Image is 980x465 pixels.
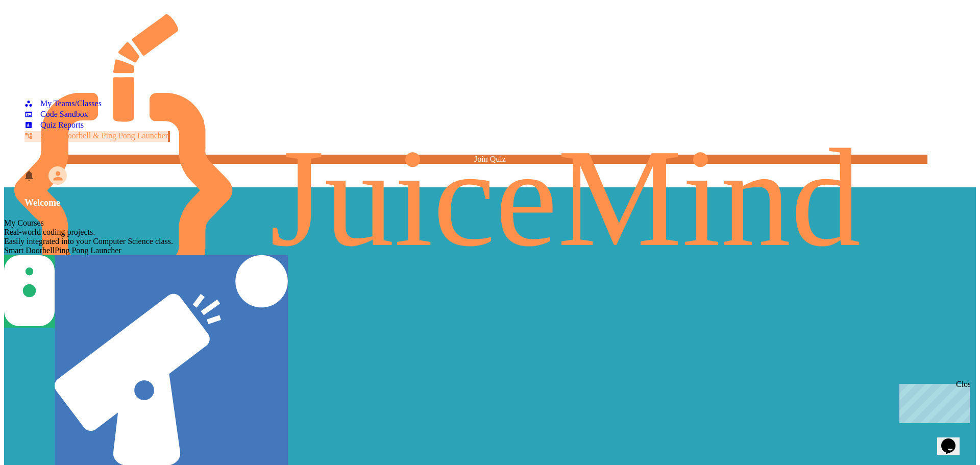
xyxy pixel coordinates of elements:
a: Quiz Reports [24,120,84,131]
div: My Teams/Classes [24,99,102,108]
div: Smart Doorbell & Ping Pong Launcher [24,131,168,140]
iframe: chat widget [937,424,970,455]
div: Welcome [4,187,976,218]
div: Chat with us now!Close [4,4,70,65]
div: Ping Pong Launcher [55,246,288,255]
a: Smart Doorbell & Ping Pong Launcher [24,131,170,142]
div: My Courses [4,218,976,228]
div: My Account [38,164,69,187]
div: Smart Doorbell [4,246,55,255]
a: Code Sandbox [24,110,88,120]
div: Quiz Reports [24,120,84,130]
div: Real-world coding projects. Easily integrated into your Computer Science class. [4,228,976,246]
a: Join Quiz [53,155,927,164]
div: Code Sandbox [24,110,88,119]
div: My Notifications [4,167,38,184]
a: My Teams/Classes [24,99,102,110]
img: sdb-white.svg [4,255,55,326]
img: logo-orange.svg [14,14,966,288]
iframe: chat widget [895,380,970,423]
